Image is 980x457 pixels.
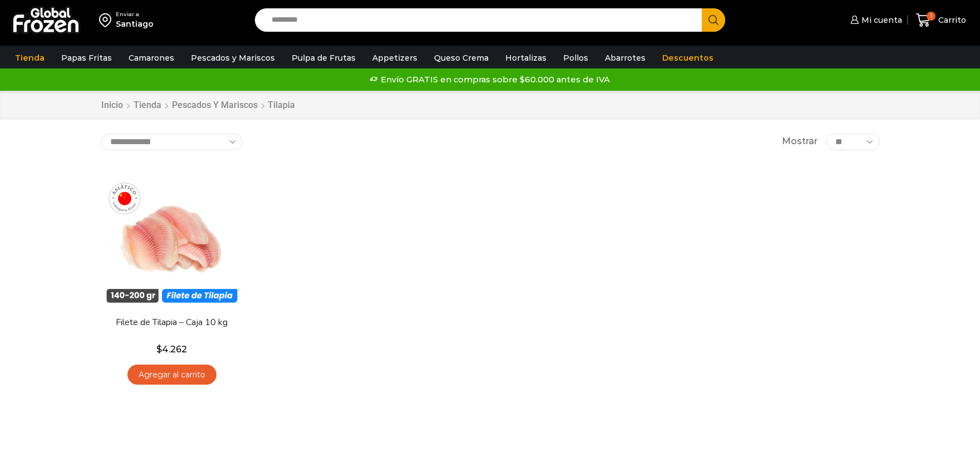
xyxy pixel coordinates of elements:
select: Pedido de la tienda [101,134,243,150]
a: 1 Carrito [913,7,969,33]
a: Camarones [123,47,180,68]
a: Tienda [133,99,162,112]
a: Pulpa de Frutas [286,47,361,68]
span: 1 [927,12,935,21]
div: Santiago [116,18,154,30]
button: Search button [702,8,725,32]
a: Descuentos [657,47,719,68]
a: Queso Crema [429,47,494,68]
img: address-field-icon.svg [99,11,116,30]
span: Mostrar [782,135,818,148]
span: Mi cuenta [859,14,902,26]
span: $ [156,344,162,355]
a: Papas Fritas [56,47,117,68]
bdi: 4.262 [156,344,187,355]
a: Appetizers [367,47,423,68]
a: Agregar al carrito: “Filete de Tilapia - Caja 10 kg” [127,365,216,385]
a: Pescados y Mariscos [185,47,280,68]
div: Enviar a [116,11,154,18]
a: Mi cuenta [848,9,902,31]
a: Tienda [9,47,50,68]
a: Filete de Tilapia – Caja 10 kg [107,316,235,329]
a: Abarrotes [599,47,651,68]
a: Pollos [558,47,594,68]
h1: Tilapia [268,100,295,110]
a: Hortalizas [500,47,552,68]
span: Carrito [935,14,966,26]
a: Pescados y Mariscos [171,99,258,112]
a: Inicio [101,99,124,112]
nav: Breadcrumb [101,99,295,112]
